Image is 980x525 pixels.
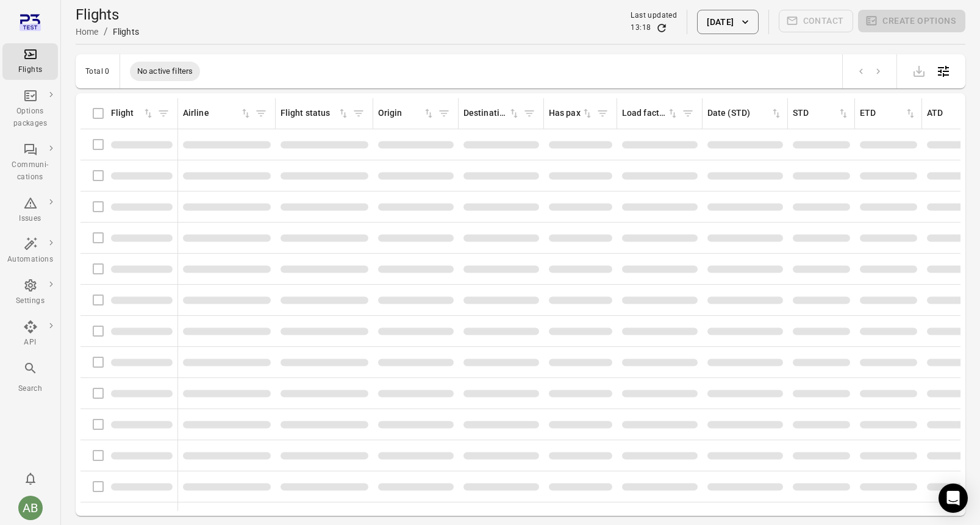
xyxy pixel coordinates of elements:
[252,104,270,123] span: Filter by airline
[2,357,58,398] button: Search
[853,63,887,79] nav: pagination navigation
[85,67,110,76] div: Total 0
[2,138,58,187] a: Communi-cations
[183,107,252,120] div: Sort by airline in ascending order
[13,491,48,525] button: Aslaug Bjarnadottir
[2,274,58,311] a: Settings
[931,59,956,84] button: Open table configuration
[130,65,201,77] span: No active filters
[939,484,968,513] div: Open Intercom Messenger
[76,24,139,39] nav: Breadcrumbs
[281,107,349,120] div: Sort by flight status in ascending order
[622,107,679,120] div: Sort by load factor in ascending order
[697,10,758,34] button: [DATE]
[104,24,108,39] li: /
[7,337,53,349] div: API
[549,107,593,120] div: Sort by has pax in ascending order
[154,104,173,123] span: Filter by flight
[907,65,931,76] span: Please make a selection to export
[2,192,58,229] a: Issues
[858,10,965,34] span: Please make a selection to create an option package
[520,104,538,123] span: Filter by destination
[631,10,677,22] div: Last updated
[2,85,58,134] a: Options packages
[2,43,58,80] a: Flights
[631,22,651,34] div: 13:18
[378,107,435,120] div: Sort by origin in ascending order
[7,213,53,225] div: Issues
[349,104,368,123] span: Filter by flight status
[7,383,53,395] div: Search
[2,233,58,270] a: Automations
[860,107,917,120] div: Sort by ETD in ascending order
[76,5,139,24] h1: Flights
[593,104,612,123] span: Filter by has pax
[111,107,154,120] div: Sort by flight in ascending order
[779,10,854,34] span: Please make a selection to create communications
[7,105,53,130] div: Options packages
[656,22,668,34] button: Refresh data
[793,107,849,120] div: Sort by STD in ascending order
[679,104,697,123] span: Filter by load factor
[2,316,58,352] a: API
[463,107,520,120] div: Sort by destination in ascending order
[18,496,43,520] div: AB
[18,466,43,491] button: Notifications
[76,27,99,37] a: Home
[7,254,53,266] div: Automations
[7,64,53,76] div: Flights
[7,295,53,307] div: Settings
[435,104,453,123] span: Filter by origin
[7,159,53,184] div: Communi-cations
[113,26,139,38] div: Flights
[707,107,782,120] div: Sort by date (STD) in ascending order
